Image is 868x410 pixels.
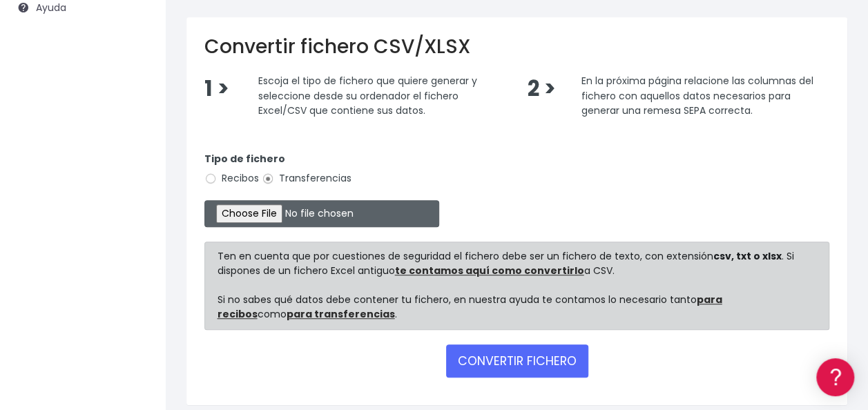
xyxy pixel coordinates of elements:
[36,1,66,14] span: Ayuda
[204,152,285,166] strong: Tipo de fichero
[204,242,829,330] div: Ten en cuenta que por cuestiones de seguridad el fichero debe ser un fichero de texto, con extens...
[258,74,477,117] span: Escoja el tipo de fichero que quiere generar y seleccione desde su ordenador el fichero Excel/CSV...
[204,35,829,59] h2: Convertir fichero CSV/XLSX
[204,171,259,186] label: Recibos
[581,74,813,117] span: En la próxima página relacione las columnas del fichero con aquellos datos necesarios para genera...
[446,344,588,378] button: CONVERTIR FICHERO
[218,293,722,321] a: para recibos
[395,264,584,277] a: te contamos aquí como convertirlo
[713,249,782,263] strong: csv, txt o xlsx
[262,171,351,186] label: Transferencias
[527,74,555,104] span: 2 >
[204,74,229,104] span: 1 >
[287,307,395,321] a: para transferencias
